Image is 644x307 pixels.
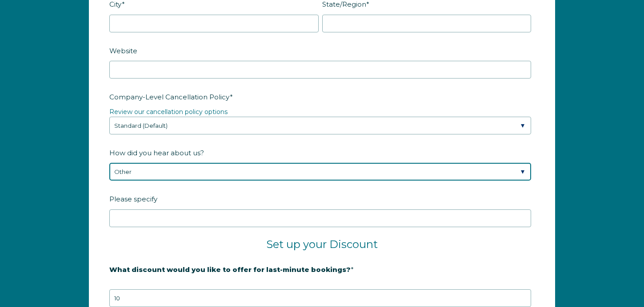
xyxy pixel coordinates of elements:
strong: What discount would you like to offer for last-minute bookings? [109,265,351,274]
span: Company-Level Cancellation Policy [109,90,230,104]
a: Review our cancellation policy options [109,108,228,116]
span: Please specify [109,192,157,206]
span: Website [109,44,137,58]
span: Set up your Discount [266,238,378,251]
span: How did you hear about us? [109,146,204,160]
strong: 20% is recommended, minimum of 10% [109,280,248,288]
